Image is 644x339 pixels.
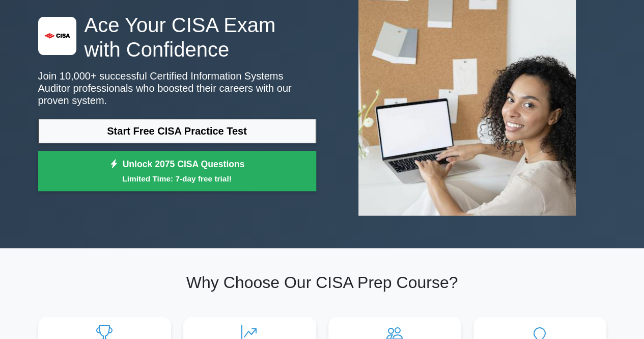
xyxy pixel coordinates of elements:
[38,13,316,62] h1: Ace Your CISA Exam with Confidence
[38,273,606,292] h2: Why Choose Our CISA Prep Course?
[38,70,316,107] p: Join 10,000+ successful Certified Information Systems Auditor professionals who boosted their car...
[38,151,316,192] a: Unlock 2075 CISA QuestionsLimited Time: 7-day free trial!
[51,173,303,185] small: Limited Time: 7-day free trial!
[38,119,316,143] a: Start Free CISA Practice Test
